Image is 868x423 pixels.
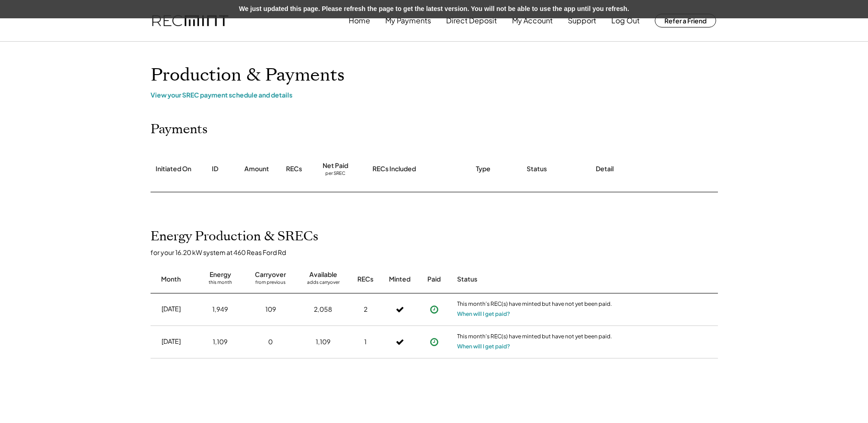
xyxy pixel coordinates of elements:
div: 2,058 [314,305,332,314]
h2: Payments [151,122,208,137]
div: Available [309,270,337,279]
button: Home [349,11,370,30]
div: Carryover [255,270,286,279]
div: Initiated On [156,164,191,174]
div: View your SREC payment schedule and details [151,91,718,99]
div: 0 [268,337,273,347]
div: [DATE] [162,337,181,346]
div: 1,949 [212,305,228,314]
div: Minted [389,275,410,284]
div: Status [457,275,613,284]
div: Status [527,164,547,174]
div: RECs [286,164,302,174]
div: for your 16.20 kW system at 460 Reas Ford Rd [151,248,727,256]
div: This month's REC(s) have minted but have not yet been paid. [457,300,613,309]
button: My Account [512,11,553,30]
div: Net Paid [323,161,348,170]
div: 2 [364,305,367,314]
div: This month's REC(s) have minted but have not yet been paid. [457,333,613,342]
button: When will I get paid? [457,309,510,319]
button: Payment approved, but not yet initiated. [427,303,441,316]
div: RECs Included [372,164,416,174]
div: adds carryover [307,279,340,288]
img: recmint-logotype%403x.png [152,15,228,27]
div: Detail [596,164,614,174]
div: 1,109 [213,337,227,347]
div: Month [161,275,181,284]
div: from previous [255,279,286,288]
div: RECs [357,275,373,284]
div: 1,109 [316,337,330,347]
div: Type [476,164,491,174]
button: My Payments [385,11,431,30]
button: Payment approved, but not yet initiated. [427,335,441,349]
button: Refer a Friend [655,14,716,27]
div: Amount [244,164,269,174]
div: ID [212,164,218,174]
div: Energy [210,270,231,279]
h1: Production & Payments [151,65,718,86]
h2: Energy Production & SRECs [151,229,318,244]
div: this month [209,279,232,288]
div: [DATE] [162,304,181,314]
button: Direct Deposit [446,11,497,30]
div: per SREC [325,170,345,177]
div: 109 [265,305,276,314]
button: When will I get paid? [457,342,510,351]
button: Log Out [611,11,640,30]
button: Support [568,11,596,30]
div: Paid [427,275,441,284]
div: 1 [364,337,367,347]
